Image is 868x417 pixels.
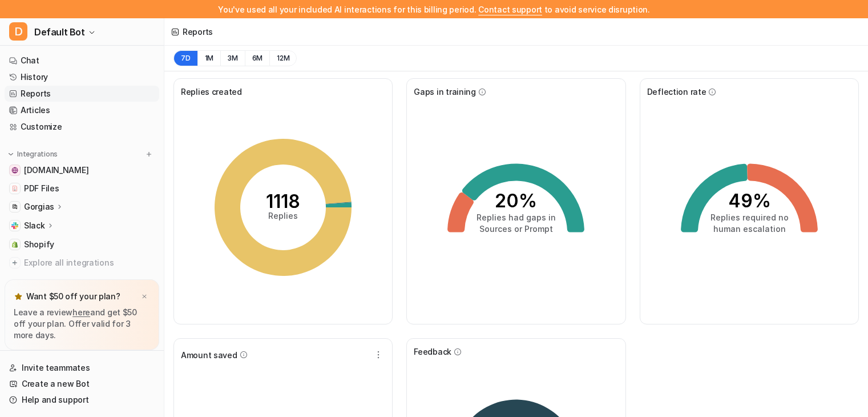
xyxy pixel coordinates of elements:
[11,167,18,174] img: help.years.com
[5,376,159,392] a: Create a new Bot
[266,190,300,212] tspan: 1118
[5,69,159,85] a: History
[713,224,785,234] tspan: human escalation
[5,149,61,160] button: Integrations
[479,224,553,234] tspan: Sources or Prompt
[72,307,90,317] a: here
[24,165,88,176] span: [DOMAIN_NAME]
[478,5,542,14] span: Contact support
[5,53,159,69] a: Chat
[181,86,242,98] span: Replies created
[11,185,18,192] img: PDF Files
[495,190,537,212] tspan: 20%
[11,203,18,210] img: Gorgias
[24,254,155,272] span: Explore all integrations
[24,220,45,231] p: Slack
[647,86,706,98] span: Deflection rate
[17,150,58,159] p: Integrations
[197,50,221,66] button: 1M
[24,239,54,250] span: Shopify
[5,102,159,118] a: Articles
[5,181,159,197] a: PDF FilesPDF Files
[26,291,120,302] p: Want $50 off your plan?
[145,150,153,158] img: menu_add.svg
[181,349,237,361] span: Amount saved
[414,346,451,358] span: Feedback
[24,183,59,194] span: PDF Files
[5,360,159,376] a: Invite teammates
[268,211,298,220] tspan: Replies
[5,392,159,408] a: Help and support
[9,22,27,41] span: D
[7,150,15,158] img: expand menu
[5,255,159,271] a: Explore all integrations
[710,212,788,222] tspan: Replies required no
[173,50,197,66] button: 7D
[477,212,556,222] tspan: Replies had gaps in
[183,26,213,38] div: Reports
[14,292,23,301] img: star
[220,50,245,66] button: 3M
[728,190,770,212] tspan: 49%
[9,257,21,268] img: explore all integrations
[14,307,150,341] p: Leave a review and get $50 off your plan. Offer valid for 3 more days.
[414,86,476,98] span: Gaps in training
[24,201,54,212] p: Gorgias
[11,222,18,229] img: Slack
[5,86,159,102] a: Reports
[11,241,18,248] img: Shopify
[5,162,159,178] a: help.years.com[DOMAIN_NAME]
[5,119,159,135] a: Customize
[245,50,270,66] button: 6M
[269,50,297,66] button: 12M
[141,293,148,300] img: x
[5,236,159,252] a: ShopifyShopify
[34,24,85,40] span: Default Bot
